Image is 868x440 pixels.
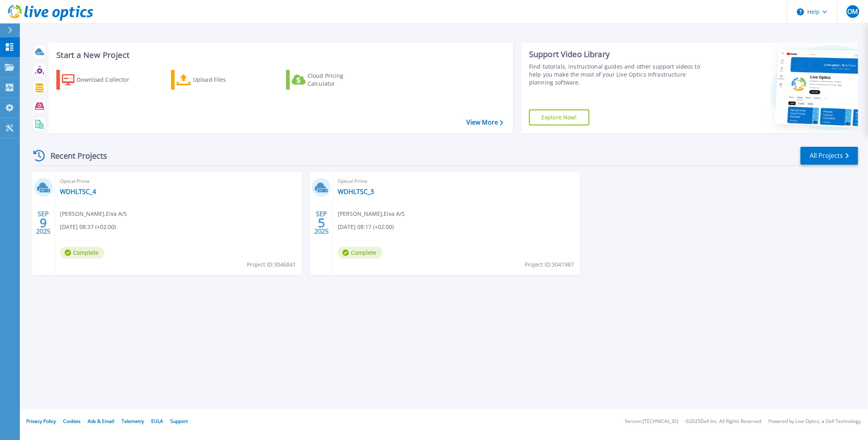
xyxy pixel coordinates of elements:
a: EULA [151,418,163,425]
a: Explore Now! [529,110,589,125]
span: [DATE] 08:17 (+02:00) [338,223,394,231]
div: Download Collector [77,72,140,88]
h3: Start a New Project [56,51,503,60]
a: Support [170,418,188,425]
span: 5 [318,219,325,226]
span: Project ID: 3041987 [525,260,574,269]
a: Cloud Pricing Calculator [286,70,375,90]
a: Cookies [63,418,81,425]
div: Recent Projects [31,146,118,165]
div: Support Video Library [529,49,702,60]
li: Powered by Live Optics, a Dell Technology [768,419,861,424]
a: Privacy Policy [26,418,56,425]
a: Ads & Email [88,418,114,425]
div: Find tutorials, instructional guides and other support videos to help you make the most of your L... [529,63,702,86]
a: WDHLTSC_3 [338,188,374,196]
span: [PERSON_NAME] , Eiva A/S [338,209,405,218]
span: OM [847,8,858,15]
div: SEP 2025 [314,208,329,237]
span: [PERSON_NAME] , Eiva A/S [60,209,127,218]
a: All Projects [801,147,858,165]
span: 9 [40,219,47,226]
span: Optical Prime [338,177,575,186]
span: Project ID: 3046841 [247,260,296,269]
a: Telemetry [121,418,144,425]
span: Complete [60,247,104,259]
li: Version: [TECHNICAL_ID] [625,419,678,424]
span: Complete [338,247,382,259]
span: Optical Prime [60,177,297,186]
div: Cloud Pricing Calculator [308,72,371,88]
div: SEP 2025 [36,208,51,237]
a: WDHLTSC_4 [60,188,96,196]
li: © 2025 Dell Inc. All Rights Reserved [685,419,761,424]
span: [DATE] 08:37 (+02:00) [60,223,116,231]
a: Download Collector [56,70,145,90]
a: View More [466,119,503,126]
a: Upload Files [171,70,260,90]
div: Upload Files [193,72,256,88]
